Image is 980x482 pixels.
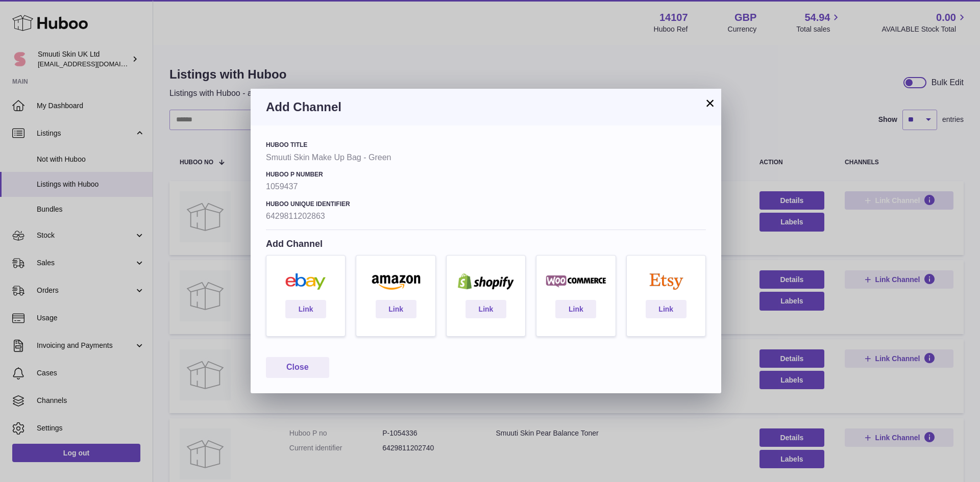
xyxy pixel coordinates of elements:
img: amazon [361,273,430,290]
strong: 6429811202863 [266,211,706,222]
a: Link [465,300,506,318]
strong: Smuuti Skin Make Up Bag - Green [266,152,706,163]
img: etsy [632,273,700,290]
h3: Add Channel [266,99,706,115]
strong: 1059437 [266,181,706,192]
h4: Huboo Unique Identifier [266,200,706,208]
button: × [704,97,716,109]
img: woocommerce [542,273,610,290]
h4: Add Channel [266,238,706,250]
h4: Huboo Title [266,141,706,149]
a: Link [555,300,596,318]
a: Link [376,300,416,318]
button: Close [266,357,329,378]
img: ebay [272,273,340,290]
h4: Huboo P number [266,170,706,179]
a: Link [646,300,687,318]
a: Link [285,300,326,318]
img: shopify [452,273,520,290]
